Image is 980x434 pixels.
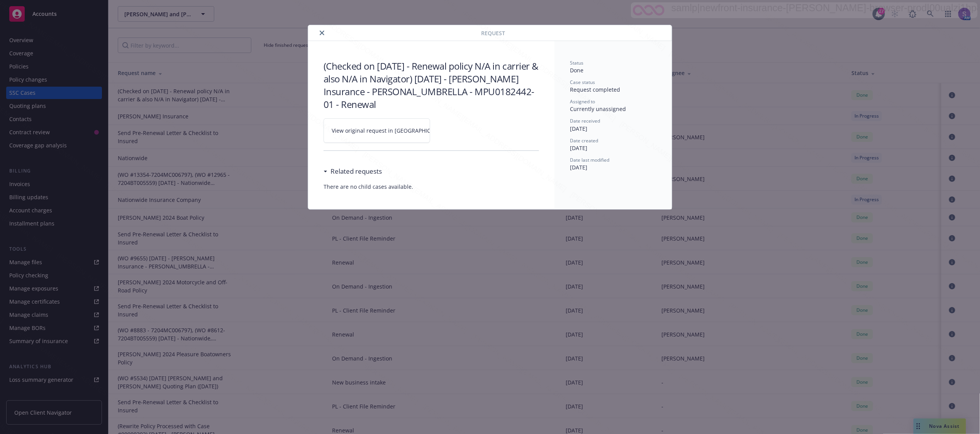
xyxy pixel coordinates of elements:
span: [DATE] [570,164,587,171]
span: Assigned to [570,98,595,105]
span: Done [570,67,583,74]
a: View original request in [GEOGRAPHIC_DATA] [324,118,430,143]
h3: Related requests [331,166,382,176]
span: [DATE] [570,144,587,152]
h3: (Checked on [DATE] - Renewal policy N/A in carrier & also N/A in Navigator) [DATE] - [PERSON_NAME... [324,60,539,111]
span: Date last modified [570,157,609,163]
span: Currently unassigned [570,105,626,113]
span: Status [570,60,583,66]
span: Date created [570,137,598,144]
span: Date received [570,118,600,124]
div: Related requests [324,166,382,176]
span: Case status [570,79,595,85]
span: Request completed [570,86,620,93]
span: Request [481,29,505,37]
span: There are no child cases available. [324,183,539,191]
button: close [317,28,327,38]
span: [DATE] [570,125,587,132]
span: View original request in [GEOGRAPHIC_DATA] [332,126,449,135]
